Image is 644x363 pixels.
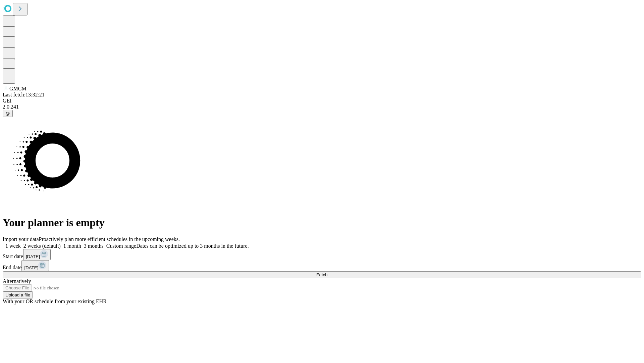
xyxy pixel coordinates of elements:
[26,254,40,259] span: [DATE]
[23,249,51,260] button: [DATE]
[3,271,641,278] button: Fetch
[63,243,81,249] span: 1 month
[9,86,26,91] span: GMCM
[5,111,10,116] span: @
[3,260,641,271] div: End date
[21,260,49,271] button: [DATE]
[3,278,31,284] span: Alternatively
[5,243,21,249] span: 1 week
[3,216,641,229] h1: Your planner is empty
[3,104,641,110] div: 2.0.241
[3,110,13,117] button: @
[106,243,136,249] span: Custom range
[23,243,61,249] span: 2 weeks (default)
[84,243,104,249] span: 3 months
[39,236,180,242] span: Proactively plan more efficient schedules in the upcoming weeks.
[3,291,33,298] button: Upload a file
[3,249,641,260] div: Start date
[3,298,107,304] span: With your OR schedule from your existing EHR
[316,272,327,277] span: Fetch
[3,92,45,97] span: Last fetch: 13:32:21
[3,98,641,104] div: GEI
[24,265,38,270] span: [DATE]
[136,243,249,249] span: Dates can be optimized up to 3 months in the future.
[3,236,39,242] span: Import your data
